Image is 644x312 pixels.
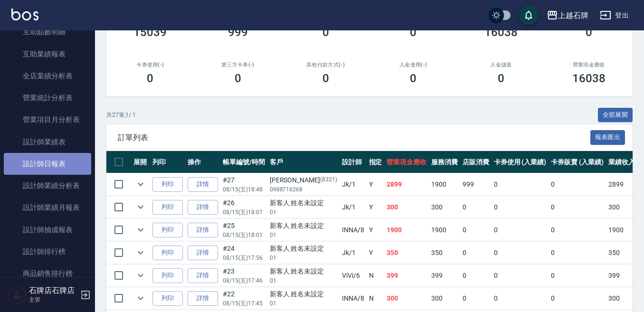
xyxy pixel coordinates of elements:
[4,21,91,43] a: 互助點數明細
[270,244,337,254] div: 新客人 姓名未設定
[543,6,592,25] button: 上越石牌
[188,177,218,192] a: 詳情
[152,200,183,215] button: 列印
[549,265,606,287] td: 0
[4,219,91,241] a: 設計師抽成報表
[270,208,337,217] p: 01
[270,185,337,194] p: 0988716268
[152,268,183,283] button: 列印
[133,177,148,191] button: expand row
[367,196,385,218] td: Y
[384,265,429,287] td: 399
[549,242,606,264] td: 0
[147,72,153,85] h3: 0
[270,289,337,299] div: 新客人 姓名未設定
[223,231,265,239] p: 08/15 (五) 18:01
[188,291,218,306] a: 詳情
[293,62,358,68] h2: 其他付款方式(-)
[367,265,385,287] td: N
[270,254,337,262] p: 01
[586,26,592,39] h3: 0
[223,208,265,217] p: 08/15 (五) 18:07
[228,26,248,39] h3: 999
[4,109,91,131] a: 營業項目月分析表
[606,287,637,310] td: 300
[492,173,549,196] td: 0
[267,151,340,173] th: 客戶
[270,276,337,285] p: 01
[460,196,492,218] td: 0
[460,173,492,196] td: 999
[133,268,148,283] button: expand row
[340,265,367,287] td: ViVi /6
[220,196,267,218] td: #26
[322,72,329,85] h3: 0
[106,111,136,119] p: 共 27 筆, 1 / 1
[4,87,91,109] a: 營業統計分析表
[596,7,633,24] button: 登出
[460,242,492,264] td: 0
[340,219,367,241] td: INNA /8
[367,173,385,196] td: Y
[519,6,538,25] button: save
[384,173,429,196] td: 2899
[220,219,267,241] td: #25
[606,265,637,287] td: 399
[152,177,183,192] button: 列印
[492,196,549,218] td: 0
[223,254,265,262] p: 08/15 (五) 17:56
[429,196,460,218] td: 300
[4,43,91,65] a: 互助業績報表
[384,287,429,310] td: 300
[492,265,549,287] td: 0
[572,72,606,85] h3: 16038
[340,151,367,173] th: 設計師
[549,196,606,218] td: 0
[4,65,91,87] a: 全店業績分析表
[492,287,549,310] td: 0
[492,151,549,173] th: 卡券使用 (入業績)
[590,130,625,145] button: 報表匯出
[381,62,446,68] h2: 入金使用(-)
[384,219,429,241] td: 1900
[118,133,590,142] span: 訂單列表
[598,108,633,123] button: 全部展開
[4,241,91,263] a: 設計師排行榜
[220,265,267,287] td: #23
[556,62,621,68] h2: 營業現金應收
[133,291,148,305] button: expand row
[460,287,492,310] td: 0
[558,9,588,21] div: 上越石牌
[188,268,218,283] a: 詳情
[429,242,460,264] td: 350
[220,173,267,196] td: #27
[29,295,77,304] p: 主管
[322,26,329,39] h3: 0
[4,197,91,218] a: 設計師業績月報表
[133,246,148,260] button: expand row
[606,242,637,264] td: 350
[4,263,91,284] a: 商品銷售排行榜
[133,26,167,39] h3: 15039
[340,173,367,196] td: Jk /1
[270,221,337,231] div: 新客人 姓名未設定
[270,266,337,276] div: 新客人 姓名未設定
[384,242,429,264] td: 350
[270,198,337,208] div: 新客人 姓名未設定
[549,173,606,196] td: 0
[606,219,637,241] td: 1900
[4,131,91,153] a: 設計師業績表
[606,196,637,218] td: 300
[484,26,518,39] h3: 16038
[492,242,549,264] td: 0
[549,151,606,173] th: 卡券販賣 (入業績)
[549,219,606,241] td: 0
[460,265,492,287] td: 0
[606,173,637,196] td: 2899
[384,196,429,218] td: 300
[429,265,460,287] td: 399
[606,151,637,173] th: 業績收入
[320,175,337,185] p: (8321)
[549,287,606,310] td: 0
[367,242,385,264] td: Y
